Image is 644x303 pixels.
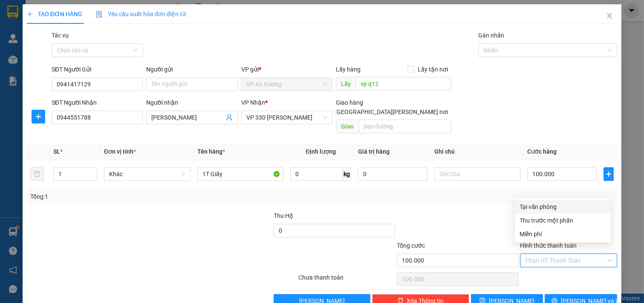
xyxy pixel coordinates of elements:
[226,114,233,121] span: user-add
[336,77,355,91] span: Lấy
[96,11,103,18] img: icon
[478,32,504,39] label: Gán nhãn
[598,4,621,28] button: Close
[197,167,284,181] input: VD: Bàn, Ghế
[246,111,328,124] span: VP 330 Lê Duẫn
[30,192,249,201] div: Tổng: 1
[604,167,614,181] button: plus
[606,12,613,19] span: close
[59,46,113,74] li: VP VP [GEOGRAPHIC_DATA]
[197,148,225,155] span: Tên hàng
[109,168,185,180] span: Khác
[241,99,265,106] span: VP Nhận
[274,212,293,219] span: Thu Hộ
[52,98,143,107] div: SĐT Người Nhận
[53,148,60,155] span: SL
[527,148,557,155] span: Cước hàng
[30,167,44,181] button: delete
[27,11,33,17] span: plus
[336,99,363,106] span: Giao hàng
[4,4,124,36] li: Tân Quang Dũng Thành Liên
[414,65,451,74] span: Lấy tận nơi
[52,32,69,39] label: Tác vụ
[355,77,451,91] input: Dọc đường
[520,202,606,212] div: Tại văn phòng
[241,65,333,74] div: VP gửi
[431,143,524,160] th: Ghi chú
[520,229,606,239] div: Miễn phí
[4,57,58,73] b: Bến xe An Sương - Quận 12
[520,216,606,225] div: Thu trước một phần
[246,78,328,91] span: VP An Sương
[358,167,427,181] input: 0
[520,242,577,249] label: Hình thức thanh toán
[52,65,143,74] div: SĐT Người Gửi
[104,148,136,155] span: Đơn vị tính
[358,120,451,133] input: Dọc đường
[4,57,10,63] span: environment
[27,11,82,17] span: TẠO ĐƠN HÀNG
[4,46,59,55] li: VP VP An Sương
[336,120,358,133] span: Giao
[358,148,390,155] span: Giá trị hàng
[397,242,425,249] span: Tổng cước
[343,167,351,181] span: kg
[297,273,396,288] div: Chưa thanh toán
[32,113,45,120] span: plus
[146,65,238,74] div: Người gửi
[336,66,361,73] span: Lấy hàng
[32,110,45,123] button: plus
[306,148,336,155] span: Định lượng
[604,171,613,177] span: plus
[96,11,186,17] span: Yêu cầu xuất hóa đơn điện tử
[146,98,238,107] div: Người nhận
[332,107,451,117] span: [GEOGRAPHIC_DATA][PERSON_NAME] nơi
[434,167,521,181] input: Ghi Chú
